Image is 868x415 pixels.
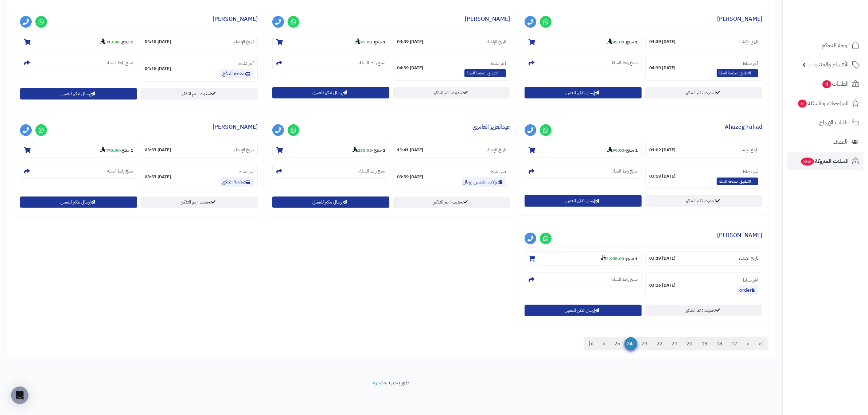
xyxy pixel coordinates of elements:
small: نسخ رابط السلة [359,168,385,174]
a: [PERSON_NAME] [213,15,258,23]
small: نسخ رابط السلة [612,168,638,174]
section: 1 منتج-470.00 [20,143,137,158]
a: 17 [727,337,742,350]
span: العملاء [833,137,848,147]
button: إرسال تذكير للعميل [272,197,389,208]
div: Open Intercom Messenger [11,387,28,404]
a: [PERSON_NAME] [717,231,762,240]
strong: 1 منتج [374,39,385,45]
strong: [DATE] 04:18 [145,66,171,72]
a: عيدالعزيز العامري [472,123,510,131]
span: الأقسام والمنتجات [809,59,849,70]
a: صفحة الدفع [220,69,254,78]
strong: 1 منتج [121,147,133,154]
a: دولاب ملابس رويال 4 باب خشب1747845679 [462,177,506,187]
span: 363 [801,158,814,166]
button: إرسال تذكير للعميل [20,88,137,100]
a: تحديث : تم التذكير [645,87,762,98]
small: آخر نشاط [743,168,758,175]
span: السلات المتروكة [800,156,849,166]
strong: 1 منتج [626,255,638,262]
small: نسخ رابط السلة [612,60,638,66]
strong: [DATE] 03:57 [145,147,171,153]
small: - [607,147,638,154]
section: نسخ رابط السلة [272,56,389,70]
section: 1 منتج-95.00 [272,35,389,49]
strong: [DATE] 01:02 [649,147,676,153]
a: العملاء [787,133,864,151]
small: تاريخ الإنشاء [486,147,506,153]
small: نسخ رابط السلة [107,60,133,66]
small: - [100,38,133,46]
small: تاريخ الإنشاء [739,147,758,153]
a: 18 [712,337,727,350]
a: > [598,337,610,350]
section: نسخ رابط السلة [525,164,642,179]
a: السلات المتروكة363 [787,152,864,170]
a: تحديث : تم التذكير [393,197,510,208]
a: صفحة الدفع [220,177,254,187]
button: إرسال تذكير للعميل [525,305,642,316]
small: نسخ رابط السلة [107,168,133,174]
small: آخر نشاط [490,60,506,67]
small: تاريخ الإنشاء [234,147,254,153]
small: - [607,38,638,46]
button: إرسال تذكير للعميل [20,197,137,208]
section: 1 منتج-313.00 [20,35,137,49]
span: طلبات الإرجاع [819,117,849,128]
strong: [DATE] 03:57 [145,174,171,180]
span: 24 [624,337,637,350]
small: تاريخ الإنشاء [739,39,758,45]
strong: 1 منتج [374,147,385,154]
a: لوحة التحكم [787,36,864,54]
strong: [DATE] 03:26 [649,282,676,288]
strong: [DATE] 03:59 [649,173,676,179]
span: 4 [822,80,831,88]
a: 19 [697,337,712,350]
a: Ahazeg Fahad [725,123,762,131]
a: تحديث : تم التذكير [393,87,510,98]
span: 6 [798,100,807,108]
img: logo-2.png [818,19,861,34]
section: 1 منتج-2,955.00 [525,251,642,266]
a: تحديث : تم التذكير [645,195,762,206]
a: تحديث : تم التذكير [141,88,258,100]
strong: [DATE] 04:39 [397,39,423,45]
strong: [DATE] 04:39 [649,65,676,71]
strong: 95.00 [607,39,624,45]
small: - [355,38,385,46]
section: 1 منتج-99.00 [525,143,642,158]
small: آخر نشاط [238,60,254,67]
strong: 95.00 [355,39,372,45]
a: طلبات الإرجاع [787,114,864,131]
strong: [DATE] 04:18 [145,39,171,45]
strong: 470.00 [100,147,120,154]
strong: 313.00 [100,39,120,45]
a: [PERSON_NAME] [465,15,510,23]
a: المراجعات والأسئلة6 [787,94,864,112]
small: تاريخ الإنشاء [739,255,758,261]
strong: [DATE] 03:59 [397,174,423,180]
a: 20 [682,337,697,350]
small: نسخ رابط السلة [359,60,385,66]
a: [PERSON_NAME] [213,123,258,131]
a: |< [754,337,768,350]
small: آخر نشاط [238,168,254,175]
strong: 1 منتج [121,39,133,45]
strong: [DATE] 04:39 [397,65,423,71]
small: آخر نشاط [490,168,506,175]
small: آخر نشاط [743,60,758,67]
small: نسخ رابط السلة [612,276,638,283]
section: نسخ رابط السلة [20,56,137,70]
section: 1 منتج-95.00 [525,35,642,49]
a: الطلبات4 [787,75,864,93]
small: آخر نشاط [743,277,758,283]
small: تاريخ الإنشاء [486,39,506,45]
a: متجرة [373,378,386,387]
a: 23 [637,337,652,350]
strong: [DATE] 03:19 [649,255,676,261]
section: نسخ رابط السلة [525,56,642,70]
small: تاريخ الإنشاء [234,39,254,45]
a: تحديث : تم التذكير [141,197,258,208]
section: نسخ رابط السلة [525,272,642,287]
